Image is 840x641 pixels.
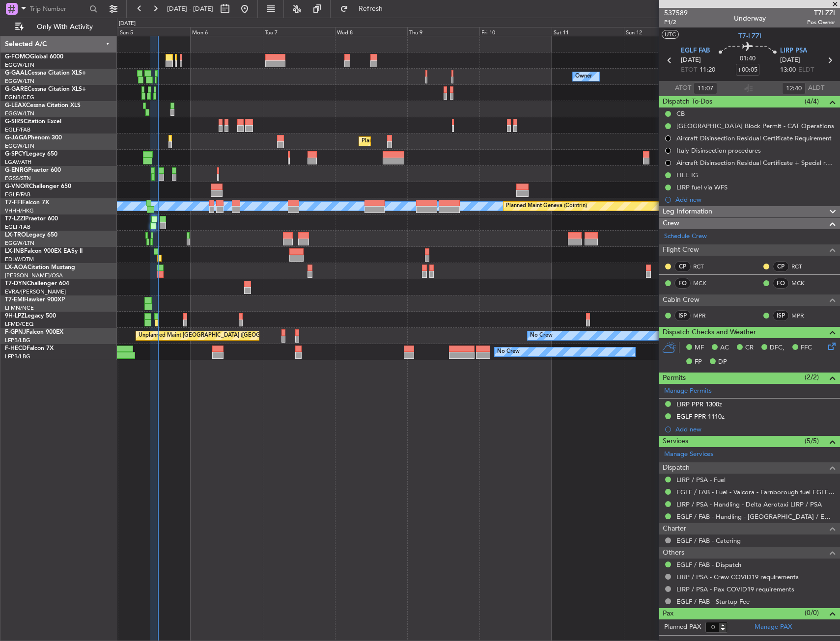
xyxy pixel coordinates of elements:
div: Aircraft Disinsection Residual Certificate + Special request [676,159,835,167]
span: FFC [801,343,812,353]
span: LIRP PSA [780,46,807,56]
span: Flight Crew [663,244,699,256]
span: LX-INB [5,248,24,254]
a: LX-AOACitation Mustang [5,265,75,270]
a: G-ENRGPraetor 600 [5,167,61,173]
span: T7-DYN [5,281,27,287]
span: T7-FFI [5,200,22,206]
span: (0/0) [805,608,819,618]
span: MF [695,343,704,353]
a: G-GARECessna Citation XLS+ [5,86,86,92]
span: G-SPCY [5,151,26,157]
a: LFPB/LBG [5,353,30,360]
div: Unplanned Maint [GEOGRAPHIC_DATA] ([GEOGRAPHIC_DATA]) [139,328,300,343]
div: Sun 5 [118,27,190,36]
span: [DATE] [780,55,800,65]
a: EGLF / FAB - Handling - [GEOGRAPHIC_DATA] / EGLF / FAB [676,512,835,521]
span: F-HECD [5,346,27,351]
a: RCT [693,262,715,271]
a: Manage Services [664,450,713,459]
div: Mon 6 [190,27,262,36]
span: Pos Owner [807,18,835,27]
a: LFMD/CEQ [5,320,33,328]
a: RCT [791,262,813,271]
span: G-SIRS [5,119,24,125]
a: EGLF / FAB - Fuel - Valcora - Farnborough fuel EGLF / FAB [676,488,835,496]
div: CP [773,261,789,272]
span: CR [745,343,754,353]
a: MPR [791,311,813,320]
a: EGLF / FAB - Dispatch [676,561,741,569]
span: LX-AOA [5,265,28,270]
a: EDLW/DTM [5,256,34,263]
span: (4/4) [805,96,819,107]
span: Dispatch [663,462,690,474]
a: F-GPNJFalcon 900EX [5,329,63,335]
a: LIRP / PSA - Handling - Delta Aerotaxi LIRP / PSA [676,500,822,508]
div: [GEOGRAPHIC_DATA] Block Permit - CAT Operations [676,122,834,130]
span: T7-LZZI [738,31,761,41]
span: T7-LZZI [5,216,25,222]
div: Underway [734,13,766,24]
a: Schedule Crew [664,232,707,241]
div: Italy Disinsection procedures [676,146,761,155]
a: G-FOMOGlobal 6000 [5,54,63,60]
span: Only With Activity [26,24,104,30]
div: Tue 7 [263,27,335,36]
div: No Crew [530,328,553,343]
div: LIRP PPR 1300z [676,400,722,408]
a: 9H-LPZLegacy 500 [5,313,56,319]
a: LFMN/NCE [5,304,34,312]
div: LIRP fuel via WFS [676,183,728,191]
span: [DATE] [681,55,701,65]
span: AC [720,343,729,353]
span: G-ENRG [5,167,28,173]
a: MPR [693,311,715,320]
span: Refresh [350,5,392,12]
span: Crew [663,218,679,229]
a: EGGW/LTN [5,240,34,247]
div: Add new [675,425,835,433]
a: T7-EMIHawker 900XP [5,297,65,303]
span: [DATE] - [DATE] [167,4,213,13]
span: G-GAAL [5,70,28,76]
span: (5/5) [805,436,819,446]
span: ELDT [798,65,814,75]
label: Planned PAX [664,622,701,632]
span: 9H-LPZ [5,313,25,319]
div: Aircraft Disinsection Residual Certificate Requirement [676,134,832,142]
span: 11:20 [700,65,715,75]
a: G-SPCYLegacy 650 [5,151,57,157]
span: Pax [663,608,673,619]
span: Charter [663,523,686,534]
div: Wed 8 [335,27,407,36]
div: CB [676,109,685,118]
a: G-SIRSCitation Excel [5,119,61,125]
span: G-LEAX [5,103,26,108]
a: LIRP / PSA - Crew COVID19 requirements [676,573,799,581]
a: LIRP / PSA - Fuel [676,476,726,484]
div: Add new [675,195,835,204]
a: EGSS/STN [5,175,31,182]
span: P1/2 [664,18,688,27]
span: ALDT [808,83,824,93]
span: G-FOMO [5,54,30,60]
span: Dispatch Checks and Weather [663,327,756,338]
div: CP [674,261,691,272]
div: Planned Maint Geneva (Cointrin) [506,199,587,214]
a: LFPB/LBG [5,337,30,344]
span: T7LZZI [807,8,835,18]
a: G-LEAXCessna Citation XLS [5,103,81,108]
span: FP [695,357,702,367]
span: DFC, [770,343,784,353]
span: G-JAGA [5,135,28,141]
a: LX-TROLegacy 650 [5,232,57,238]
a: EGGW/LTN [5,110,34,117]
a: MCK [791,279,813,288]
div: Thu 9 [407,27,479,36]
a: EVRA/[PERSON_NAME] [5,288,66,295]
button: Only With Activity [11,19,107,35]
div: FILE IG [676,171,698,179]
div: ISP [674,310,691,321]
a: EGLF/FAB [5,223,30,231]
